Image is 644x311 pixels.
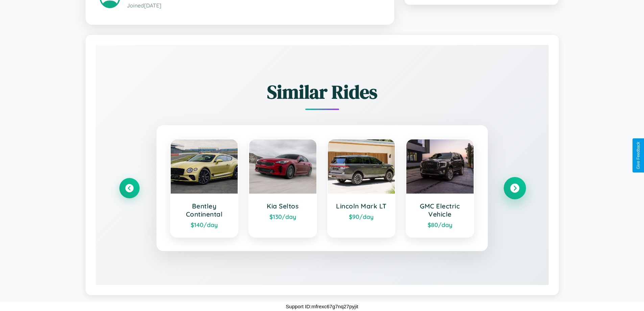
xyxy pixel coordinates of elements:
a: Bentley Continental$140/day [170,139,239,238]
div: Give Feedback [636,142,641,169]
a: GMC Electric Vehicle$80/day [406,139,474,238]
div: $ 80 /day [413,221,467,228]
a: Lincoln Mark LT$90/day [327,139,396,238]
h3: Lincoln Mark LT [335,202,388,210]
h3: GMC Electric Vehicle [413,202,467,218]
div: $ 130 /day [256,213,310,220]
h2: Similar Rides [119,79,525,105]
p: Support ID: mfrexc67g7nq27pyjit [286,302,358,311]
h3: Kia Seltos [256,202,310,210]
a: Kia Seltos$130/day [248,139,317,238]
p: Joined [DATE] [127,1,380,10]
div: $ 90 /day [335,213,388,220]
div: $ 140 /day [177,221,231,228]
h3: Bentley Continental [177,202,231,218]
